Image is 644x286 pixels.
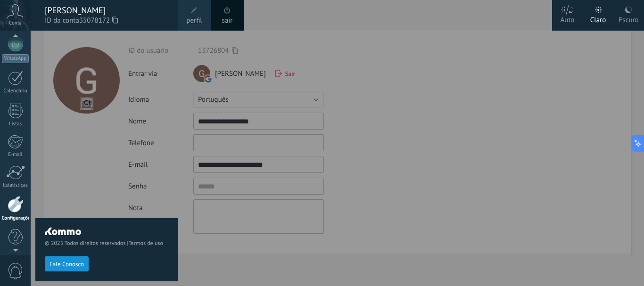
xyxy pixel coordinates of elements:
[222,16,233,26] a: sair
[79,16,118,26] span: 35078172
[2,54,29,63] div: WhatsApp
[590,6,606,31] div: Claro
[45,5,168,16] div: [PERSON_NAME]
[9,20,22,26] span: Conta
[561,6,575,31] div: Auto
[186,16,202,26] span: perfil
[45,240,168,247] span: © 2025 Todos direitos reservados |
[45,256,89,271] button: Fale Conosco
[2,88,29,94] div: Calendário
[2,121,29,127] div: Listas
[2,215,29,221] div: Configurações
[45,16,168,26] span: ID da conta
[45,260,89,267] a: Fale Conosco
[2,152,29,158] div: E-mail
[128,240,163,247] a: Termos de uso
[619,6,638,31] div: Escuro
[2,182,29,188] div: Estatísticas
[50,261,84,268] span: Fale Conosco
